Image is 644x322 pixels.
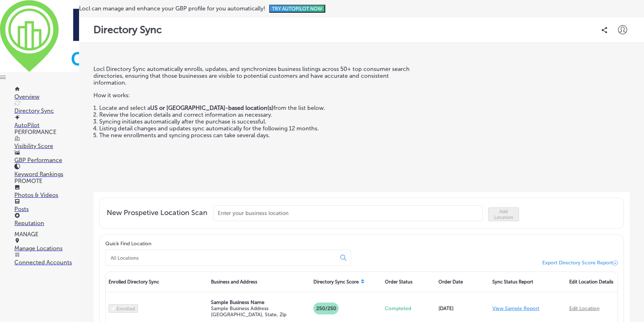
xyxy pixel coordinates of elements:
a: View Sample Report [492,305,539,312]
p: Photos & Videos [14,192,79,198]
li: Syncing initiates automatically after the purchase is successful. [99,118,412,125]
a: Manage Locations [14,238,79,252]
p: AutoPilot [14,122,79,129]
p: Reputation [14,220,79,227]
div: Directory Sync Score [310,272,382,292]
a: Directory Sync [14,100,79,114]
div: Order Date [436,272,489,292]
a: Edit Location [569,305,599,312]
li: The new enrollments and syncing process can take several days. [99,132,412,139]
div: Business and Address [208,272,310,292]
div: Edit Location Details [566,272,617,292]
a: Posts [14,199,79,213]
a: Connected Accounts [14,252,79,266]
div: Sync Status Report [489,272,566,292]
input: All Locations [110,255,335,261]
p: GBP Performance [14,157,79,164]
p: Directory Sync [93,24,162,36]
div: Enrolled Directory Sync [106,272,208,292]
a: AutoPilot [14,115,79,129]
label: Quick Find Location [105,241,151,247]
p: Sample Business Name [211,299,308,305]
li: Listing detail changes and updates sync automatically for the following 12 months. [99,125,412,132]
p: Completed [385,305,433,312]
a: Overview [14,86,79,100]
input: Enter your business location [213,205,483,221]
span: Export Directory Score Report [542,260,613,266]
li: Locate and select a from the list below. [99,104,412,111]
a: Keyword Rankings [14,164,79,178]
p: How it works: [93,86,412,99]
li: Review the location details and correct information as necessary. [99,111,412,118]
strong: US or [GEOGRAPHIC_DATA]-based location(s) [150,104,273,111]
button: Add Location [488,207,519,221]
p: PERFORMANCE [14,129,79,135]
iframe: Locl: Directory Sync Overview [418,66,630,185]
a: Visibility Score [14,136,79,149]
div: Order Status [382,272,436,292]
p: Locl Directory Sync automatically enrolls, updates, and synchronizes business listings across 50+... [93,66,412,86]
p: Sample Business Address [211,305,308,312]
p: MANAGE [14,231,79,238]
span: New Prospetive Location Scan [107,208,207,221]
p: PROMOTE [14,178,79,184]
a: GBP Performance [14,150,79,164]
p: Visibility Score [14,143,79,149]
p: Connected Accounts [14,259,79,266]
button: TRY AUTOPILOT NOW [269,5,325,13]
a: Photos & Videos [14,185,79,198]
p: [GEOGRAPHIC_DATA], State, Zip [211,312,308,318]
a: Reputation [14,213,79,227]
div: [DATE] [436,298,489,319]
p: Directory Sync [14,107,79,114]
p: Manage Locations [14,245,79,252]
button: Enrolled [109,304,138,313]
p: Posts [14,206,79,213]
p: 250/250 [313,303,339,314]
p: Overview [14,93,79,100]
p: Keyword Rankings [14,171,79,178]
